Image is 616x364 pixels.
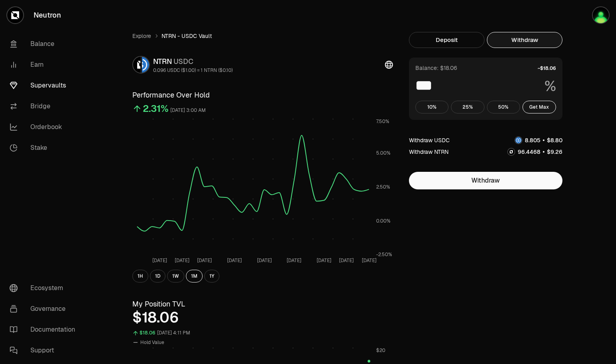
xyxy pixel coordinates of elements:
[132,270,148,282] button: 1H
[409,136,450,144] div: Withdraw USDC
[143,102,169,115] div: 2.31%
[515,137,522,143] img: USDC Logo
[3,34,86,54] a: Balance
[173,57,193,66] span: USDC
[376,218,391,224] tspan: 0.00%
[3,137,86,158] a: Stake
[153,56,233,67] div: NTRN
[409,148,449,156] div: Withdraw NTRN
[174,257,189,264] tspan: [DATE]
[257,257,271,264] tspan: [DATE]
[451,101,484,113] button: 25%
[376,184,390,190] tspan: 2.50%
[376,150,391,156] tspan: 5.00%
[132,298,393,310] h3: My Position TVL
[3,75,86,96] a: Supervaults
[376,251,392,258] tspan: -2.50%
[409,172,562,189] button: Withdraw
[361,257,376,264] tspan: [DATE]
[508,149,514,155] img: NTRN Logo
[487,32,562,48] button: Withdraw
[132,32,151,40] a: Explore
[167,270,184,282] button: 1W
[3,319,86,340] a: Documentation
[339,257,354,264] tspan: [DATE]
[487,101,520,113] button: 50%
[161,32,212,40] span: NTRN - USDC Vault
[170,106,206,115] div: [DATE] 3:00 AM
[142,57,149,73] img: USDC Logo
[3,54,86,75] a: Earn
[153,67,233,74] div: 0.096 USDC ($1.00) = 1 NTRN ($0.10)
[3,340,86,361] a: Support
[132,90,393,101] h3: Performance Over Hold
[150,270,165,282] button: 1D
[140,328,155,338] div: $18.06
[593,7,609,23] img: 0xEvilPixie (DROP,Neutron)
[415,101,449,113] button: 10%
[197,257,211,264] tspan: [DATE]
[376,118,389,125] tspan: 7.50%
[3,96,86,117] a: Bridge
[132,32,393,40] nav: breadcrumb
[522,101,556,113] button: Get Max
[3,298,86,319] a: Governance
[227,257,241,264] tspan: [DATE]
[409,32,484,48] button: Deposit
[133,57,140,73] img: NTRN Logo
[152,257,167,264] tspan: [DATE]
[157,328,190,338] div: [DATE] 4:11 PM
[415,64,457,72] div: Balance: $18.06
[287,257,301,264] tspan: [DATE]
[132,310,393,326] div: $18.06
[3,278,86,298] a: Ecosystem
[186,270,203,282] button: 1M
[204,270,219,282] button: 1Y
[317,257,331,264] tspan: [DATE]
[376,347,385,354] tspan: $20
[3,117,86,137] a: Orderbook
[140,339,164,346] span: Hold Value
[544,78,556,94] span: %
